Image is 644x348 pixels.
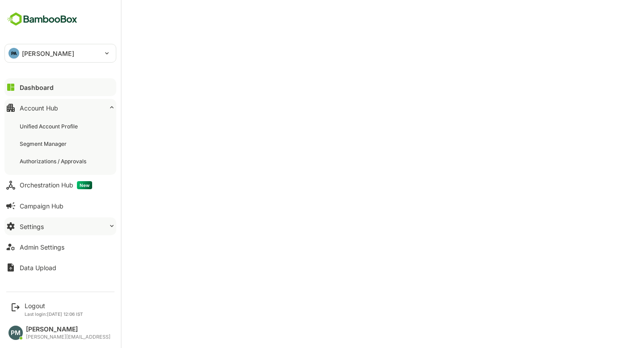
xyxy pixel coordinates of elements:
[77,181,92,189] span: New
[20,202,64,210] div: Campaign Hub
[26,334,110,340] div: [PERSON_NAME][EMAIL_ADDRESS]
[4,259,116,276] button: Data Upload
[20,264,56,272] div: Data Upload
[20,104,58,112] div: Account Hub
[4,11,80,28] img: BambooboxFullLogoMark.5f36c76dfaba33ec1ec1367b70bb1252.svg
[25,302,83,310] div: Logout
[20,223,44,230] div: Settings
[25,311,83,317] p: Last login: [DATE] 12:06 IST
[4,217,116,235] button: Settings
[5,44,116,62] div: PA[PERSON_NAME]
[22,49,74,58] p: [PERSON_NAME]
[20,243,64,251] div: Admin Settings
[20,181,92,189] div: Orchestration Hub
[4,197,116,215] button: Campaign Hub
[4,238,116,256] button: Admin Settings
[20,84,54,91] div: Dashboard
[26,326,110,333] div: [PERSON_NAME]
[4,176,116,194] button: Orchestration HubNew
[20,157,88,165] div: Authorizations / Approvals
[4,99,116,117] button: Account Hub
[8,326,23,340] div: PM
[4,78,116,96] button: Dashboard
[20,140,68,148] div: Segment Manager
[8,48,19,59] div: PA
[20,123,80,130] div: Unified Account Profile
